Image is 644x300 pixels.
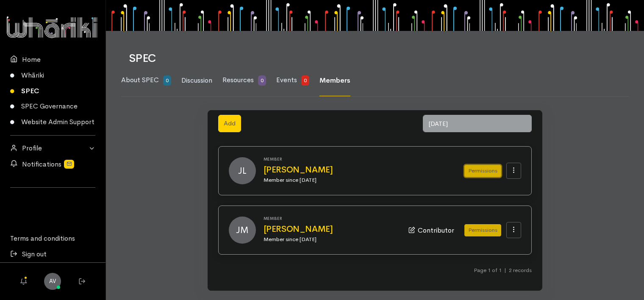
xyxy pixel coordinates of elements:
[121,65,171,96] a: About SPEC 0
[464,165,501,177] button: Permissions
[218,115,241,132] button: Add
[264,236,316,243] small: Member since [DATE]
[129,53,619,65] h1: SPEC
[474,267,532,274] small: Page 1 of 1 2 records
[423,115,515,132] input: Filter...
[121,75,159,84] span: About SPEC
[163,75,171,86] span: 0
[264,176,316,183] small: Member since [DATE]
[222,75,254,84] span: Resources
[222,65,266,96] a: Resources 0
[276,75,297,84] span: Events
[276,65,309,96] a: Events 0
[408,225,454,236] div: Contributor
[181,76,212,85] span: Discussion
[464,224,501,236] button: Permissions
[36,193,70,203] iframe: LinkedIn Embedded Content
[264,157,444,161] h6: Member
[44,273,61,290] a: AV
[301,75,309,86] span: 0
[258,75,266,86] span: 0
[504,267,506,274] span: |
[181,65,212,96] a: Discussion
[264,225,399,234] a: [PERSON_NAME]
[264,216,399,221] h6: Member
[264,165,444,175] a: [PERSON_NAME]
[319,76,350,85] span: Members
[229,157,256,184] span: JL
[319,65,350,96] a: Members
[229,217,256,244] span: JM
